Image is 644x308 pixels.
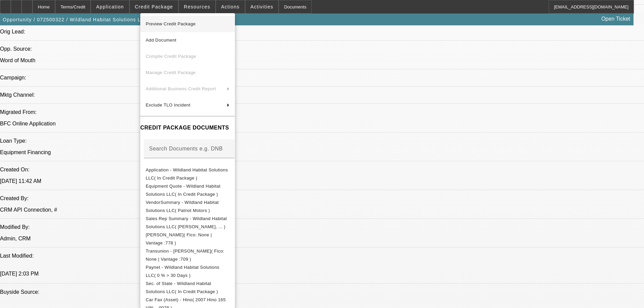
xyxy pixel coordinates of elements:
[146,167,228,181] span: Application - Wildland Habitat Solutions LLC( In Credit Package )
[146,200,219,213] span: VendorSummary - Wildland Habitat Solutions LLC( Patriot Motors )
[140,166,235,182] button: Application - Wildland Habitat Solutions LLC( In Credit Package )
[149,146,223,151] mat-label: Search Documents e.g. DNB
[146,281,218,294] span: Sec. of State - Wildland Habitat Solutions LLC( In Credit Package )
[140,263,235,280] button: Paynet - Wildland Habitat Solutions LLC( 0 % > 30 Days )
[140,124,235,132] h4: CREDIT PACKAGE DOCUMENTS
[146,232,212,245] span: [PERSON_NAME]( Fico: None | Vantage :778 )
[146,21,196,26] span: Preview Credit Package
[146,102,190,108] span: Exclude TLO Incident
[140,231,235,247] button: Transunion - Watson, Darrell( Fico: None | Vantage :778 )
[146,265,219,278] span: Paynet - Wildland Habitat Solutions LLC( 0 % > 30 Days )
[140,182,235,198] button: Equipment Quote - Wildland Habitat Solutions LLC( In Credit Package )
[146,216,227,229] span: Sales Rep Summary - Wildland Habitat Solutions LLC( [PERSON_NAME], ... )
[146,184,220,197] span: Equipment Quote - Wildland Habitat Solutions LLC( In Credit Package )
[140,198,235,215] button: VendorSummary - Wildland Habitat Solutions LLC( Patriot Motors )
[146,38,176,43] span: Add Document
[140,215,235,231] button: Sales Rep Summary - Wildland Habitat Solutions LLC( Wesolowski, ... )
[140,280,235,296] button: Sec. of State - Wildland Habitat Solutions LLC( In Credit Package )
[146,248,224,262] span: Transunion - [PERSON_NAME]( Fico: None | Vantage :709 )
[140,247,235,263] button: Transunion - Byers, Gavin( Fico: None | Vantage :709 )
